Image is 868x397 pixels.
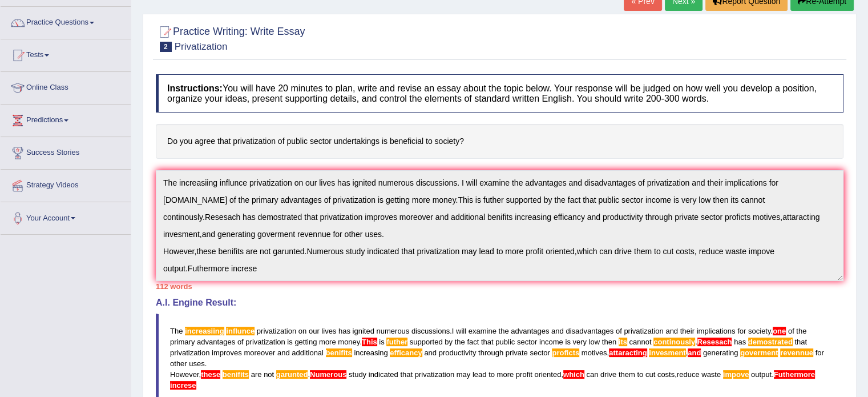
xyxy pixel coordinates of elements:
span: for [737,327,746,335]
span: Possible spelling mistake found. (did you mean: government) [740,348,778,357]
span: has [734,338,746,346]
span: privatization [170,348,209,357]
a: Your Account [1,202,131,231]
span: study [349,370,366,379]
span: waste [701,370,721,379]
span: not [264,370,274,379]
div: 112 words [156,281,843,292]
span: on [298,327,306,335]
span: and [277,348,290,357]
span: costs [657,370,675,379]
span: more [319,338,336,346]
span: Put a space after the comma. (did you mean: , attaracting) [607,348,609,357]
b: Instructions: [167,83,223,93]
span: sector [530,348,550,357]
span: Put a space after the comma. (did you mean: , these) [201,370,220,379]
span: through [478,348,503,357]
span: very [572,338,587,346]
span: and [665,327,678,335]
span: implications [697,327,736,335]
span: and [551,327,564,335]
span: If a new sentence starts here, add a space and start with an uppercase letter. (did you mean: One) [773,327,786,335]
span: Possible spelling mistake found. (did you mean: profits) [552,348,579,357]
span: indicated [369,370,398,379]
span: that [481,338,494,346]
span: to [488,370,495,379]
span: improves [212,348,242,357]
a: Success Stories [1,137,131,166]
span: Possible spelling mistake found. (did you mean: demonstrated) [748,338,793,346]
span: Put a space after the comma. (did you mean: , which) [561,370,563,379]
span: the [498,327,508,335]
span: to [637,370,643,379]
span: advantages [197,338,235,346]
span: of [237,338,244,346]
span: Possible spelling mistake found. (did you mean: continuously) [653,338,695,346]
span: Possible spelling mistake found. (did you mean: grunted) [276,370,308,379]
h4: Do you agree that privatization of public sector undertakings is beneficial to society? [156,124,843,159]
span: by [445,338,453,346]
span: Possible spelling mistake found. (did you mean: efficacy) [390,348,422,357]
span: of [616,327,622,335]
span: lead [473,370,487,379]
span: Put a space after the comma. (did you mean: , attaracting) [609,348,647,357]
span: output [751,370,772,379]
span: privatization [415,370,454,379]
span: additional [292,348,324,357]
span: privatization [245,338,285,346]
span: Put a space after the comma. (did you mean: , and) [686,348,688,357]
a: Practice Questions [1,7,131,35]
span: will [456,327,466,335]
span: fact [467,338,479,346]
span: numerous [376,327,409,335]
span: is [379,338,384,346]
span: then [602,338,616,346]
span: getting [294,338,317,346]
span: oriented [534,370,561,379]
span: their [680,327,695,335]
a: Strategy Videos [1,170,131,198]
span: privatization [257,327,296,335]
span: cut [645,370,655,379]
span: income [539,338,563,346]
span: Possible spelling mistake found. (did you mean: benefits) [326,348,352,357]
span: is [287,338,292,346]
span: drive [600,370,616,379]
small: Privatization [175,41,228,52]
span: Add a space between sentences. (did you mean: Numerous) [310,370,346,379]
span: money [338,338,360,346]
span: has [338,327,350,335]
span: is [565,338,570,346]
span: the [455,338,465,346]
span: examine [469,327,496,335]
span: society [748,327,771,335]
span: Possible spelling mistake found. (did you mean: revenue) [780,348,813,357]
span: However [170,370,199,379]
span: our [309,327,320,335]
span: other [170,359,187,368]
h4: You will have 20 minutes to plan, write and revise an essay about the topic below. Your response ... [156,74,843,113]
span: lives [321,327,336,335]
span: Add a space between sentences. (did you mean: Futhermore) [774,370,815,379]
span: for [815,348,824,357]
span: uses [189,359,204,368]
span: Possible spelling mistake found. (did you mean: father) [386,338,407,346]
span: Possible spelling mistake found. (did you mean: increasing) [185,327,224,335]
span: advantages [511,327,549,335]
span: Put a space after the comma. (did you mean: , and) [688,348,701,357]
span: The [170,327,183,335]
span: low [589,338,600,346]
span: sector [517,338,537,346]
span: motives [582,348,607,357]
span: Did you mean “it’s” (short for ‘it is’) instead of ‘its’ (possessive pronoun)? [619,338,627,346]
span: that [400,370,413,379]
span: private [506,348,528,357]
span: discussions [411,327,450,335]
h4: A.I. Engine Result: [156,298,843,308]
span: public [495,338,515,346]
span: privatization [624,327,663,335]
a: Tests [1,39,131,68]
span: reduce [677,370,700,379]
span: profit [516,370,532,379]
span: I [452,327,454,335]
